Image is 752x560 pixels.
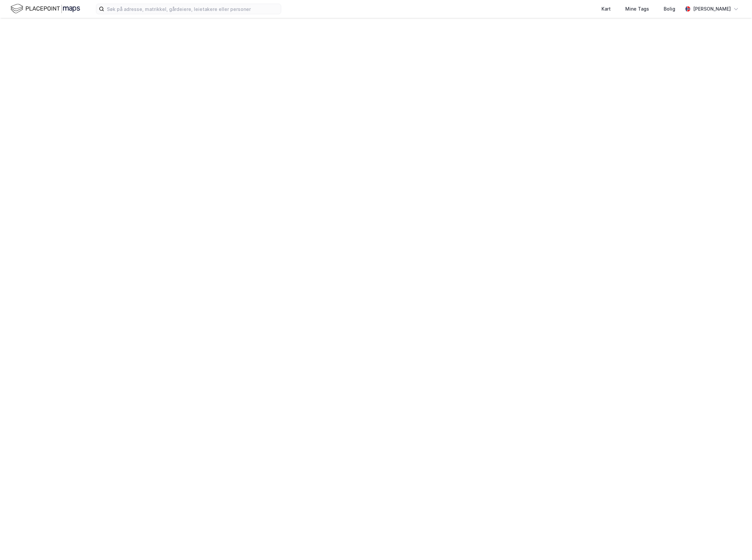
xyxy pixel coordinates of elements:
div: Kontrollprogram for chat [719,528,752,560]
div: Mine Tags [625,5,649,13]
div: Kart [601,5,611,13]
iframe: Chat Widget [719,528,752,560]
div: [PERSON_NAME] [693,5,731,13]
input: Søk på adresse, matrikkel, gårdeiere, leietakere eller personer [104,4,281,14]
div: Bolig [664,5,675,13]
img: logo.f888ab2527a4732fd821a326f86c7f29.svg [11,3,80,15]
